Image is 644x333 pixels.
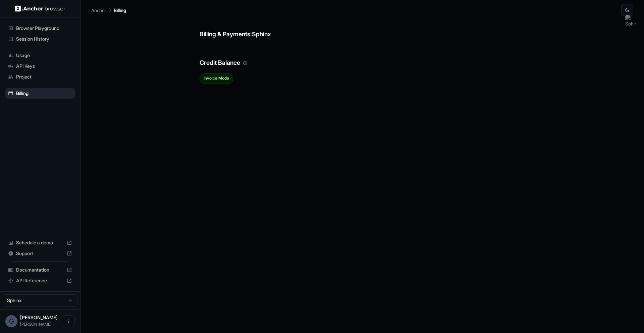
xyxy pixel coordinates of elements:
[91,7,106,14] p: Anchor
[5,34,75,44] div: Session History
[16,63,72,69] span: API Keys
[5,248,75,259] div: Support
[91,6,126,14] nav: breadcrumb
[5,23,75,34] div: Browser Playground
[200,16,525,39] h6: Billing & Payments: Sphinx
[15,5,65,12] img: Anchor Logo
[200,45,525,68] h6: Credit Balance
[5,61,75,72] div: API Keys
[5,315,17,327] div: G
[5,237,75,248] div: Schedule a demo
[5,265,75,275] div: Documentation
[20,322,55,327] span: gabriel@sphinxhq.com
[5,72,75,82] div: Project
[16,74,72,80] span: Project
[114,7,126,14] p: Billing
[16,277,64,284] span: API Reference
[16,250,64,257] span: Support
[5,88,75,99] div: Billing
[16,52,72,59] span: Usage
[16,267,64,273] span: Documentation
[16,36,72,42] span: Session History
[16,25,72,32] span: Browser Playground
[5,50,75,61] div: Usage
[16,239,64,246] span: Schedule a demo
[243,61,248,65] svg: Your credit balance will be consumed as you use the API. Visit the usage page to view a breakdown...
[5,275,75,286] div: API Reference
[625,15,636,26] img: Sphinx
[200,76,233,81] span: Invoice Mode
[20,315,58,320] span: Gabriel Taboada
[63,315,75,327] button: Open menu
[16,90,72,97] span: Billing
